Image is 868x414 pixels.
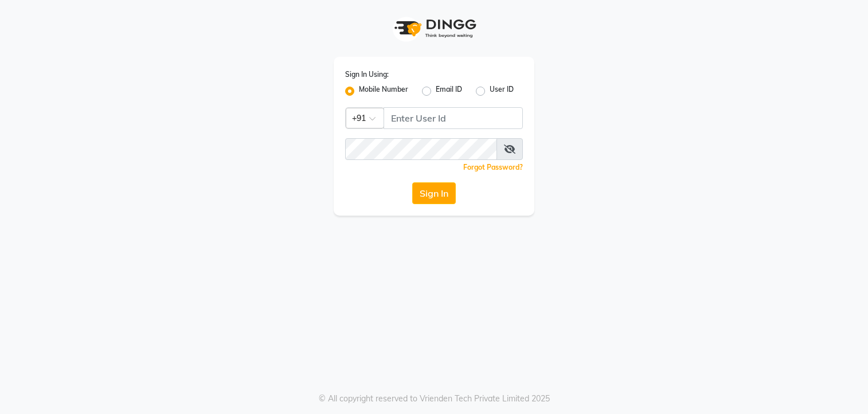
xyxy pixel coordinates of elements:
[463,163,523,171] a: Forgot Password?
[359,84,408,98] label: Mobile Number
[388,11,480,45] img: logo1.svg
[345,69,389,80] label: Sign In Using:
[490,84,514,98] label: User ID
[436,84,462,98] label: Email ID
[384,107,523,129] input: Username
[345,138,497,160] input: Username
[412,182,456,204] button: Sign In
